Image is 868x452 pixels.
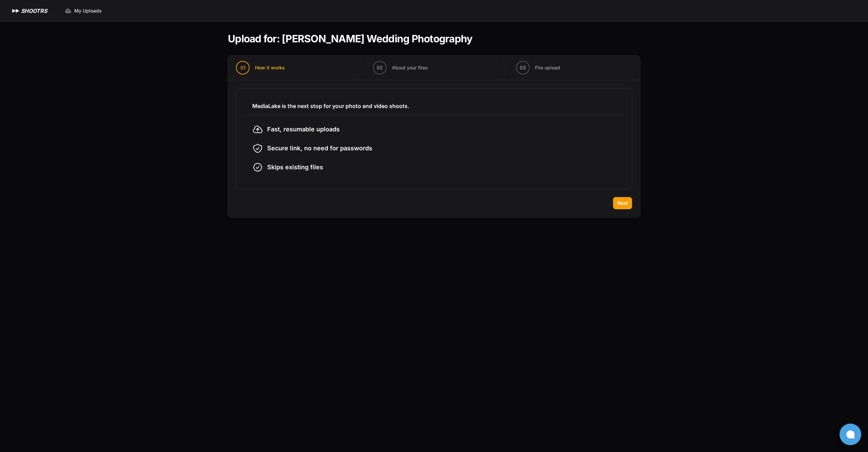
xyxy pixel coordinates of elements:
button: 01 How it works [228,56,293,80]
span: 01 [240,64,245,71]
span: Secure link, no need for passwords [267,144,372,153]
a: SHOOTRS SHOOTRS [11,7,47,15]
span: File upload [535,64,560,71]
button: 02 About your files [365,56,436,80]
span: About your files [392,64,428,71]
button: Next [613,197,632,209]
span: My Uploads [74,7,102,14]
span: How it works [255,64,285,71]
h3: MediaLake is the next stop for your photo and video shoots. [252,102,616,110]
button: 03 File upload [508,56,568,80]
h1: Upload for: [PERSON_NAME] Wedding Photography [228,33,472,45]
img: SHOOTRS [11,7,21,15]
span: Fast, resumable uploads [267,125,340,134]
span: 03 [520,64,526,71]
span: Skips existing files [267,163,323,172]
span: Next [617,200,628,207]
button: Open chat window [840,424,861,445]
h1: SHOOTRS [21,7,47,15]
span: 02 [377,64,383,71]
a: My Uploads [61,5,106,17]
